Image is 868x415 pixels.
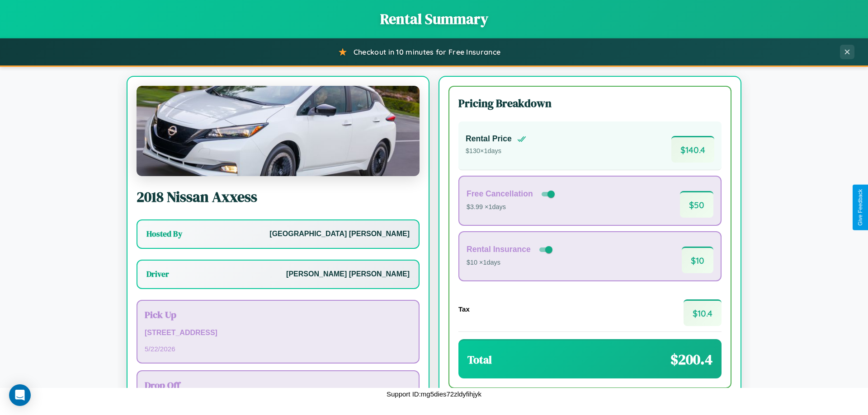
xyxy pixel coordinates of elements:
div: Give Feedback [857,189,863,226]
img: Nissan Axxess [137,86,420,176]
h4: Rental Price [466,134,512,144]
span: $ 50 [680,191,713,218]
p: $3.99 × 1 days [467,201,557,213]
span: $ 10.4 [684,299,722,326]
p: [GEOGRAPHIC_DATA] [PERSON_NAME] [269,228,410,241]
h4: Free Cancellation [467,189,533,199]
span: Checkout in 10 minutes for Free Insurance [354,47,500,56]
h3: Total [467,352,492,367]
p: 5 / 22 / 2026 [145,343,411,355]
h3: Drop Off [145,378,411,392]
h3: Pick Up [145,308,411,321]
h3: Hosted By [146,228,182,239]
div: Open Intercom Messenger [9,384,31,406]
h3: Pricing Breakdown [458,96,722,111]
h3: Driver [146,269,169,280]
p: $ 130 × 1 days [466,145,526,157]
p: Support ID: mg5dies72zldyfihjyk [387,388,481,400]
span: $ 200.4 [670,350,712,369]
span: $ 10 [682,247,713,273]
span: $ 140.4 [671,136,714,163]
h4: Rental Insurance [467,245,531,254]
p: $10 × 1 days [467,257,554,269]
h1: Rental Summary [9,9,859,29]
h4: Tax [458,305,470,313]
p: [PERSON_NAME] [PERSON_NAME] [286,268,410,281]
p: [STREET_ADDRESS] [145,326,411,340]
h2: 2018 Nissan Axxess [137,187,420,207]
